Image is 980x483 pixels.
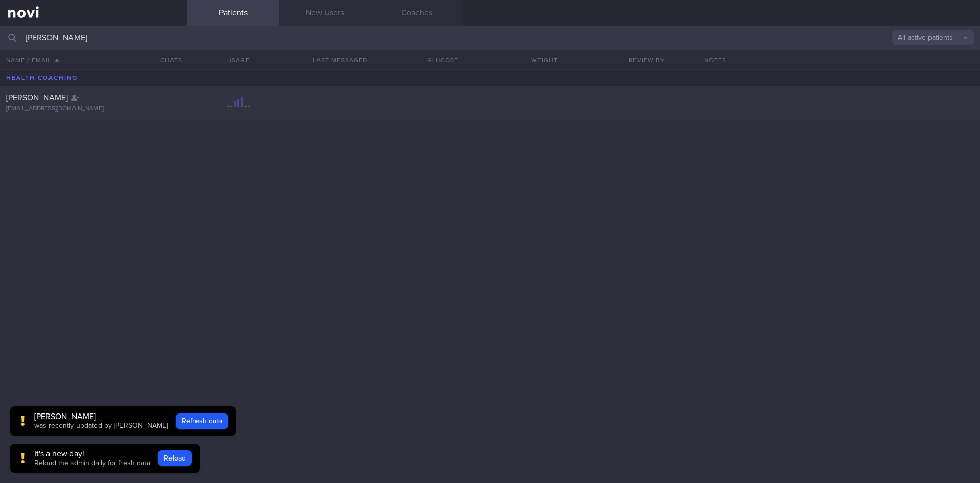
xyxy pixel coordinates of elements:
div: Usage [187,50,289,71]
button: Review By [596,50,698,71]
button: Glucose [391,50,494,71]
span: [PERSON_NAME] [6,94,68,102]
span: Reload the admin daily for fresh data [34,459,150,467]
button: Refresh data [176,413,228,429]
button: All active patients [892,30,974,45]
div: [PERSON_NAME] [34,411,168,422]
div: [EMAIL_ADDRESS][DOMAIN_NAME] [6,105,181,113]
button: Last Messaged [289,50,391,71]
button: Chats [146,50,187,71]
button: Weight [494,50,596,71]
div: Notes [698,50,980,71]
div: It's a new day! [34,449,150,459]
span: was recently updated by [PERSON_NAME] [34,422,168,429]
button: Reload [158,450,192,466]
